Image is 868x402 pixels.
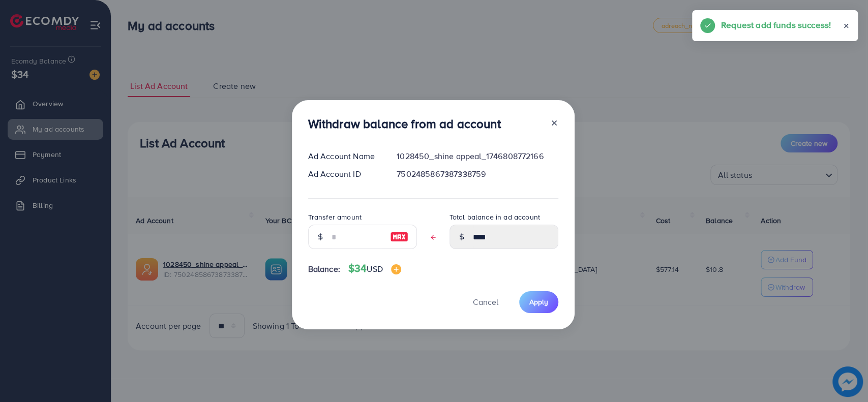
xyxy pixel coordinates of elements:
[308,116,501,131] h3: Withdraw balance from ad account
[391,264,401,274] img: image
[308,263,340,275] span: Balance:
[308,212,362,222] label: Transfer amount
[300,168,389,180] div: Ad Account ID
[473,296,498,307] span: Cancel
[519,291,558,313] button: Apply
[529,297,548,307] span: Apply
[388,168,566,180] div: 7502485867387338759
[388,150,566,162] div: 1028450_shine appeal_1746808772166
[390,231,408,243] img: image
[367,263,382,274] span: USD
[450,212,540,222] label: Total balance in ad account
[348,262,401,275] h4: $34
[300,150,389,162] div: Ad Account Name
[460,291,511,313] button: Cancel
[721,18,831,32] h5: Request add funds success!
